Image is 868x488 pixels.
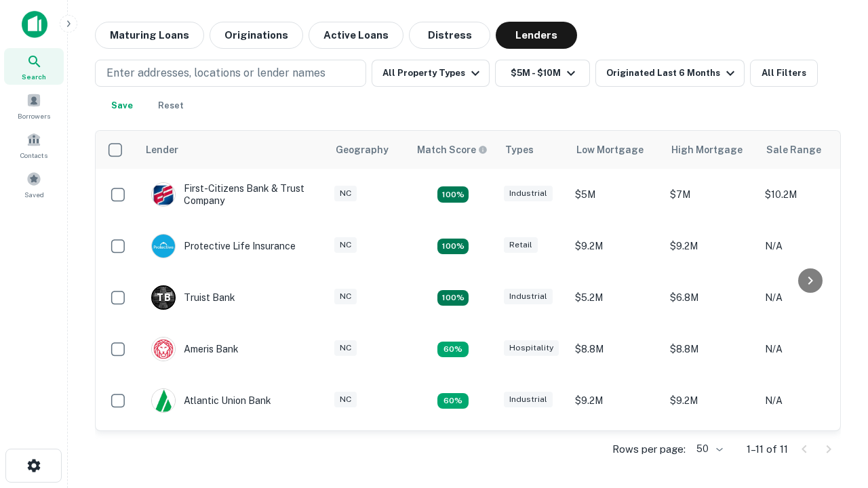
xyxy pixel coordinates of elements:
td: $8.8M [663,323,758,375]
button: Originations [210,22,303,49]
div: Hospitality [504,340,559,356]
td: $9.2M [568,220,663,272]
div: Retail [504,237,538,253]
button: Maturing Loans [95,22,204,49]
td: $6.8M [663,272,758,323]
td: $6.3M [663,426,758,478]
div: Originated Last 6 Months [606,65,738,81]
div: Low Mortgage [576,142,644,158]
div: Types [505,142,534,158]
a: Search [4,48,64,85]
button: Lenders [496,22,577,49]
div: Industrial [504,186,553,201]
h6: Match Score [417,142,485,157]
button: All Property Types [372,60,490,87]
td: $6.3M [568,426,663,478]
td: $5M [568,169,663,220]
img: picture [152,338,175,361]
td: $8.8M [568,323,663,375]
div: High Mortgage [671,142,743,158]
div: Matching Properties: 3, hasApolloMatch: undefined [437,290,469,306]
th: Low Mortgage [568,131,663,169]
div: Matching Properties: 1, hasApolloMatch: undefined [437,342,469,358]
span: Search [22,71,46,82]
button: Originated Last 6 Months [595,60,745,87]
button: Reset [149,92,193,119]
a: Saved [4,166,64,203]
img: capitalize-icon.png [22,11,47,38]
span: Borrowers [18,110,50,121]
td: $5.2M [568,272,663,323]
div: NC [334,186,357,201]
button: Active Loans [309,22,403,49]
p: T B [157,291,170,305]
a: Contacts [4,127,64,163]
div: Industrial [504,392,553,407]
span: Saved [24,189,44,200]
td: $9.2M [568,375,663,426]
div: 50 [691,439,725,459]
div: Industrial [504,289,553,304]
button: Enter addresses, locations or lender names [95,60,366,87]
th: High Mortgage [663,131,758,169]
img: picture [152,183,175,206]
div: Protective Life Insurance [151,234,296,258]
iframe: Chat Widget [800,380,868,445]
div: Atlantic Union Bank [151,388,271,413]
button: $5M - $10M [495,60,590,87]
p: Rows per page: [612,441,686,457]
div: Geography [336,142,389,158]
div: NC [334,392,357,407]
button: Distress [409,22,490,49]
div: Sale Range [766,142,821,158]
div: Matching Properties: 1, hasApolloMatch: undefined [437,393,469,409]
button: Save your search to get updates of matches that match your search criteria. [100,92,144,119]
div: Matching Properties: 2, hasApolloMatch: undefined [437,186,469,203]
th: Lender [138,131,328,169]
th: Types [497,131,568,169]
button: All Filters [750,60,818,87]
div: NC [334,237,357,253]
td: $7M [663,169,758,220]
td: $9.2M [663,220,758,272]
div: NC [334,340,357,356]
td: $9.2M [663,375,758,426]
div: Truist Bank [151,285,235,310]
img: picture [152,235,175,258]
div: Capitalize uses an advanced AI algorithm to match your search with the best lender. The match sco... [417,142,488,157]
div: First-citizens Bank & Trust Company [151,182,314,207]
div: NC [334,289,357,304]
p: 1–11 of 11 [747,441,788,457]
img: picture [152,389,175,412]
th: Geography [328,131,409,169]
p: Enter addresses, locations or lender names [106,65,325,81]
div: Lender [146,142,178,158]
div: Matching Properties: 2, hasApolloMatch: undefined [437,239,469,255]
div: Ameris Bank [151,337,239,361]
th: Capitalize uses an advanced AI algorithm to match your search with the best lender. The match sco... [409,131,497,169]
a: Borrowers [4,87,64,124]
span: Contacts [20,150,47,161]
